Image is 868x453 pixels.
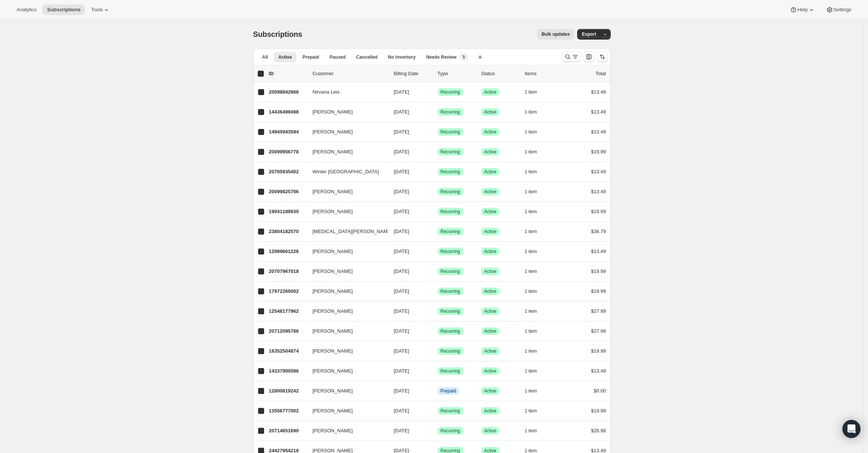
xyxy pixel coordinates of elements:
[525,229,537,235] span: 1 item
[308,345,383,357] button: [PERSON_NAME]
[484,89,497,95] span: Active
[269,346,606,356] div: 18352504874[PERSON_NAME][DATE]SuccessRecurringSuccessActive1 item$19.99
[591,189,606,194] span: $13.49
[313,387,353,395] span: [PERSON_NAME]
[308,226,383,238] button: [MEDICAL_DATA][PERSON_NAME]
[308,425,383,437] button: [PERSON_NAME]
[394,149,409,155] span: [DATE]
[394,89,409,95] span: [DATE]
[313,407,353,415] span: [PERSON_NAME]
[591,348,606,354] span: $19.99
[441,368,460,374] span: Recurring
[591,368,606,374] span: $13.49
[313,288,353,295] span: [PERSON_NAME]
[525,186,546,197] button: 1 item
[484,169,497,175] span: Active
[591,89,606,95] span: $13.49
[484,189,497,195] span: Active
[525,268,537,274] span: 1 item
[313,228,392,235] span: [MEDICAL_DATA][PERSON_NAME]
[525,149,537,155] span: 1 item
[441,408,460,414] span: Recurring
[797,7,807,13] span: Help
[308,166,383,178] button: Winter [GEOGRAPHIC_DATA]
[591,169,606,174] span: $13.49
[269,387,307,395] p: 12800819242
[394,248,409,254] span: [DATE]
[308,106,383,118] button: [PERSON_NAME]
[577,29,600,39] button: Export
[394,288,409,294] span: [DATE]
[47,7,81,13] span: Subscriptions
[597,52,608,62] button: Sort the results
[269,326,606,336] div: 20712095786[PERSON_NAME][DATE]SuccessRecurringSuccessActive1 item$27.99
[484,328,497,334] span: Active
[269,426,606,436] div: 20714651690[PERSON_NAME][DATE]SuccessRecurringSuccessActive1 item$26.98
[525,87,546,97] button: 1 item
[591,328,606,334] span: $27.99
[313,70,388,77] p: Customer
[785,5,819,15] button: Help
[591,308,606,314] span: $27.99
[525,288,537,294] span: 1 item
[441,109,460,115] span: Recurring
[525,328,537,334] span: 1 item
[313,128,353,136] span: [PERSON_NAME]
[525,70,562,77] div: Items
[525,428,537,434] span: 1 item
[262,54,268,60] span: All
[591,268,606,274] span: $19.99
[484,129,497,135] span: Active
[584,52,594,62] button: Customize table column order and visibility
[591,109,606,115] span: $13.49
[426,54,457,60] span: Needs Review
[525,206,546,217] button: 1 item
[269,206,606,217] div: 19041189930[PERSON_NAME][DATE]SuccessRecurringSuccessActive1 item$19.99
[525,308,537,314] span: 1 item
[308,405,383,417] button: [PERSON_NAME]
[484,209,497,215] span: Active
[525,426,546,436] button: 1 item
[591,149,606,155] span: $19.99
[441,229,460,235] span: Recurring
[269,306,606,317] div: 12548177962[PERSON_NAME][DATE]SuccessRecurringSuccessActive1 item$27.99
[269,406,606,416] div: 13556777002[PERSON_NAME][DATE]SuccessRecurringSuccessActive1 item$19.99
[525,167,546,177] button: 1 item
[441,328,460,334] span: Recurring
[525,89,537,95] span: 1 item
[441,248,460,255] span: Recurring
[313,327,353,335] span: [PERSON_NAME]
[269,367,307,375] p: 14337900586
[269,87,606,97] div: 20098842666Nirvana Leix[DATE]SuccessRecurringSuccessActive1 item$13.49
[269,288,307,295] p: 17972265002
[43,5,85,15] button: Subscriptions
[269,147,606,157] div: 20099956778[PERSON_NAME][DATE]SuccessRecurringSuccessActive1 item$19.99
[308,325,383,337] button: [PERSON_NAME]
[525,109,537,115] span: 1 item
[484,368,497,374] span: Active
[525,266,546,277] button: 1 item
[833,7,851,13] span: Settings
[308,206,383,218] button: [PERSON_NAME]
[269,108,307,116] p: 14436499498
[591,129,606,135] span: $13.49
[269,167,606,177] div: 20705935402Winter [GEOGRAPHIC_DATA][DATE]SuccessRecurringSuccessActive1 item$13.49
[308,126,383,138] button: [PERSON_NAME]
[525,306,546,317] button: 1 item
[525,169,537,175] span: 1 item
[313,168,379,176] span: Winter [GEOGRAPHIC_DATA]
[842,420,860,438] div: Open Intercom Messenger
[525,406,546,416] button: 1 item
[525,348,537,354] span: 1 item
[269,347,307,355] p: 18352504874
[303,54,319,60] span: Prepaid
[591,248,606,254] span: $13.49
[484,348,497,354] span: Active
[313,88,340,96] span: Nirvana Leix
[308,365,383,377] button: [PERSON_NAME]
[313,108,353,116] span: [PERSON_NAME]
[313,347,353,355] span: [PERSON_NAME]
[330,54,346,60] span: Paused
[269,186,606,197] div: 20099825706[PERSON_NAME][DATE]SuccessRecurringSuccessActive1 item$13.49
[269,208,307,215] p: 19041189930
